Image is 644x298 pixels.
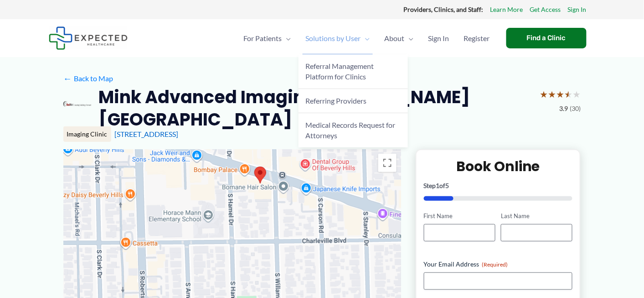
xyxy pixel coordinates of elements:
[299,113,408,147] a: Medical Records Request for Attorneys
[63,126,111,142] div: Imaging Clinic
[385,22,405,54] span: About
[237,22,497,54] nav: Primary Site Navigation
[570,103,581,115] span: (30)
[424,260,573,269] label: Your Email Address
[299,89,408,113] a: Referring Providers
[237,22,299,54] a: For PatientsMenu Toggle
[377,22,421,54] a: AboutMenu Toggle
[306,62,374,81] span: Referral Management Platform for Clinics
[306,120,396,140] span: Medical Records Request for Attorneys
[63,74,72,83] span: ←
[530,4,561,16] a: Get Access
[560,103,568,115] span: 3.9
[421,22,457,54] a: Sign In
[565,86,573,103] span: ★
[568,4,587,16] a: Sign In
[548,86,556,103] span: ★
[446,182,449,189] span: 5
[540,86,548,103] span: ★
[282,22,291,54] span: Menu Toggle
[424,157,573,175] h2: Book Online
[63,72,113,85] a: ←Back to Map
[506,28,587,48] a: Find a Clinic
[424,183,573,189] p: Step of
[98,86,533,131] h2: Mink Advanced Imaging [PERSON_NAME][GEOGRAPHIC_DATA]
[306,22,361,54] span: Solutions by User
[424,212,495,220] label: First Name
[428,22,449,54] span: Sign In
[361,22,370,54] span: Menu Toggle
[482,261,508,268] span: (Required)
[49,26,128,50] img: Expected Healthcare Logo - side, dark font, small
[501,212,572,220] label: Last Name
[306,96,367,105] span: Referring Providers
[490,4,523,16] a: Learn More
[556,86,565,103] span: ★
[115,130,179,138] a: [STREET_ADDRESS]
[436,182,440,189] span: 1
[299,22,377,54] a: Solutions by UserMenu Toggle
[299,54,408,89] a: Referral Management Platform for Clinics
[378,154,397,172] button: Toggle fullscreen view
[464,22,490,54] span: Register
[573,86,581,103] span: ★
[244,22,282,54] span: For Patients
[457,22,497,54] a: Register
[404,5,484,13] strong: Providers, Clinics, and Staff:
[405,22,414,54] span: Menu Toggle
